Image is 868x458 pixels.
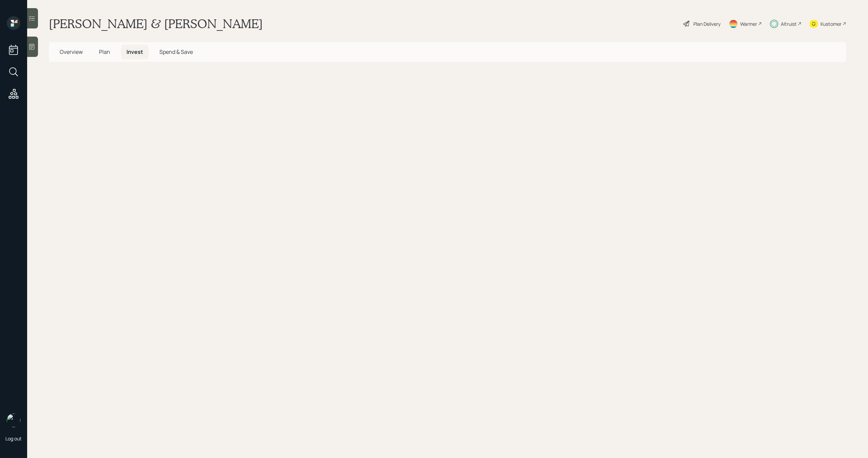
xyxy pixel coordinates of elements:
span: Overview [60,48,83,56]
span: Invest [126,48,143,56]
span: Plan [99,48,110,56]
div: Plan Delivery [693,20,721,27]
span: Spend & Save [159,48,193,56]
div: Altruist [781,20,797,27]
div: Log out [5,435,22,442]
h1: [PERSON_NAME] & [PERSON_NAME] [49,16,263,31]
div: Kustomer [821,20,842,27]
div: Warmer [740,20,757,27]
img: michael-russo-headshot.png [7,414,20,427]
